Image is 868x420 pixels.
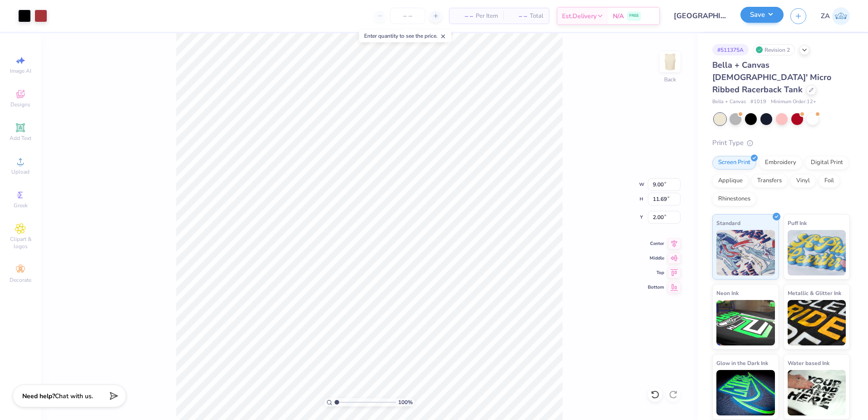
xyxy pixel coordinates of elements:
span: Decorate [10,276,31,284]
div: Revision 2 [753,44,795,55]
span: Water based Ink [788,358,829,368]
div: # 511375A [712,44,749,55]
input: – – [390,8,425,24]
div: Print Type [712,138,850,148]
span: Minimum Order: 12 + [771,98,816,106]
span: Total [530,11,543,21]
div: Vinyl [790,174,816,188]
span: Glow in the Dark Ink [716,358,768,368]
span: Puff Ink [788,218,807,228]
span: Per Item [476,11,498,21]
img: Glow in the Dark Ink [716,370,775,415]
strong: Need help? [22,392,55,400]
span: Add Text [10,135,31,142]
a: ZA [821,7,850,25]
span: Middle [648,255,664,261]
span: Top [648,270,664,276]
input: Untitled Design [667,7,734,25]
div: Embroidery [759,156,802,170]
span: Neon Ink [716,288,739,298]
img: Neon Ink [716,300,775,345]
span: – – [509,11,527,21]
span: Image AI [10,67,31,75]
img: Standard [716,230,775,275]
img: Puff Ink [788,230,846,275]
span: Greek [14,202,28,209]
span: Center [648,240,664,247]
div: Foil [819,174,840,188]
span: ZA [821,11,830,21]
span: # 1019 [750,98,766,106]
span: FREE [629,13,639,19]
div: Back [664,75,676,84]
span: Designs [10,101,30,108]
div: Applique [712,174,749,188]
span: – – [455,11,473,21]
div: Rhinestones [712,192,756,206]
div: Screen Print [712,156,756,170]
span: Standard [716,218,740,228]
span: Bella + Canvas [712,98,746,106]
span: Upload [11,168,30,175]
span: Est. Delivery [562,11,597,21]
img: Metallic & Glitter Ink [788,300,846,345]
span: Chat with us. [55,392,93,400]
img: Back [661,53,679,71]
div: Digital Print [805,156,849,170]
span: Clipart & logos [5,235,36,250]
div: Enter quantity to see the price. [359,30,451,42]
img: Water based Ink [788,370,846,415]
img: Zuriel Alaba [832,7,850,25]
button: Save [740,7,784,23]
span: N/A [613,11,624,21]
span: Bottom [648,284,664,290]
div: Transfers [751,174,788,188]
span: Metallic & Glitter Ink [788,288,841,298]
span: 100 % [398,398,413,406]
span: Bella + Canvas [DEMOGRAPHIC_DATA]' Micro Ribbed Racerback Tank [712,60,831,95]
